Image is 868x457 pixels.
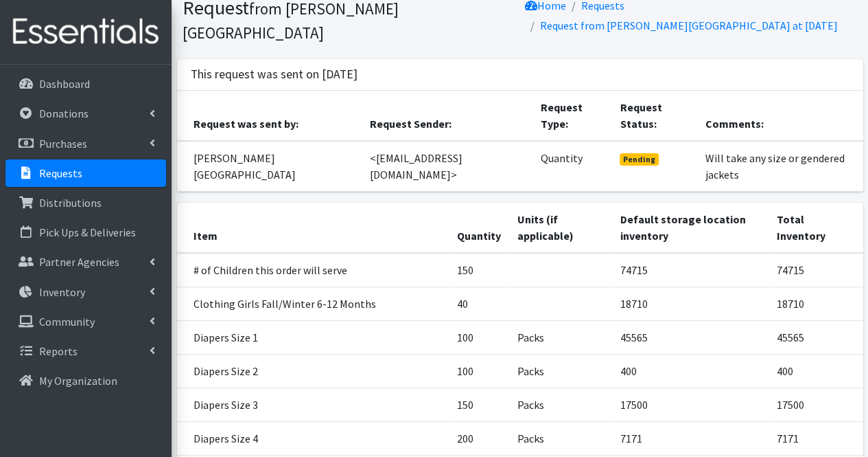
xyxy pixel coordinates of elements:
[5,278,166,306] a: Inventory
[177,388,449,422] td: Diapers Size 3
[612,321,768,355] td: 45565
[5,130,166,157] a: Purchases
[177,355,449,388] td: Diapers Size 2
[39,196,102,210] p: Distributions
[449,287,509,321] td: 40
[39,315,95,328] p: Community
[449,422,509,456] td: 200
[769,422,863,456] td: 7171
[177,287,449,321] td: Clothing Girls Fall/Winter 6-12 Months
[5,9,166,55] img: HumanEssentials
[5,219,166,246] a: Pick Ups & Deliveries
[509,203,612,253] th: Units (if applicable)
[5,308,166,335] a: Community
[177,253,449,287] td: # of Children this order will serve
[177,321,449,355] td: Diapers Size 1
[39,137,87,151] p: Purchases
[5,367,166,394] a: My Organization
[769,203,863,253] th: Total Inventory
[39,344,78,358] p: Reports
[177,203,449,253] th: Item
[362,91,532,141] th: Request Sender:
[449,388,509,422] td: 150
[612,287,768,321] td: 18710
[39,374,117,388] p: My Organization
[509,355,612,388] td: Packs
[532,141,611,192] td: Quantity
[5,189,166,216] a: Distributions
[39,166,82,180] p: Requests
[769,321,863,355] td: 45565
[612,422,768,456] td: 7171
[449,203,509,253] th: Quantity
[540,19,838,32] a: Request from [PERSON_NAME][GEOGRAPHIC_DATA] at [DATE]
[449,355,509,388] td: 100
[177,91,362,141] th: Request was sent by:
[612,388,768,422] td: 17500
[532,91,611,141] th: Request Type:
[769,355,863,388] td: 400
[612,203,768,253] th: Default storage location inventory
[39,77,90,91] p: Dashboard
[39,255,119,269] p: Partner Agencies
[5,70,166,98] a: Dashboard
[191,67,357,82] h3: This request was sent on [DATE]
[39,285,85,299] p: Inventory
[362,141,532,192] td: <[EMAIL_ADDRESS][DOMAIN_NAME]>
[509,321,612,355] td: Packs
[612,355,768,388] td: 400
[449,321,509,355] td: 100
[769,287,863,321] td: 18710
[5,100,166,127] a: Donations
[177,141,362,192] td: [PERSON_NAME][GEOGRAPHIC_DATA]
[177,422,449,456] td: Diapers Size 4
[697,141,863,192] td: Will take any size or gendered jackets
[39,225,136,239] p: Pick Ups & Deliveries
[612,253,768,287] td: 74715
[5,159,166,187] a: Requests
[509,422,612,456] td: Packs
[509,388,612,422] td: Packs
[769,388,863,422] td: 17500
[620,153,659,166] span: Pending
[769,253,863,287] td: 74715
[5,248,166,276] a: Partner Agencies
[449,253,509,287] td: 150
[611,91,697,141] th: Request Status:
[697,91,863,141] th: Comments:
[5,337,166,365] a: Reports
[39,107,89,120] p: Donations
